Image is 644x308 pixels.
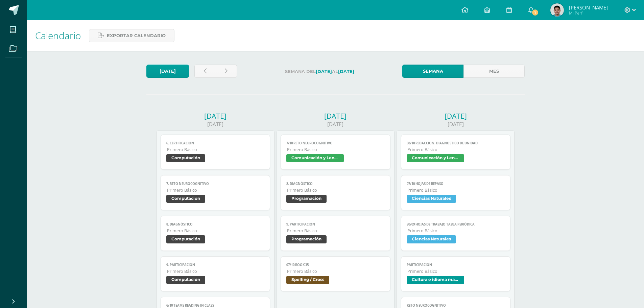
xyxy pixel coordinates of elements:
a: 8. DiagnósticoPrimero BásicoComputación [161,216,270,251]
span: Primero Básico [407,268,505,274]
span: 08/10 REDACCIÓN: Diagnóstico de unidad [407,141,505,145]
span: Ciencias Naturales [407,195,456,203]
span: Computación [166,195,205,203]
span: 8. Diagnóstico [166,222,265,227]
span: Primero Básico [407,228,505,234]
span: Computación [166,235,205,243]
span: 9. Participación [286,222,385,227]
span: Programación [286,235,327,243]
strong: [DATE] [316,69,332,74]
div: [DATE] [397,121,515,128]
a: Exportar calendario [89,29,174,42]
div: [DATE] [277,121,395,128]
span: Spelling / Cross [286,276,329,284]
a: 07/10 Book 35Primero BásicoSpelling / Cross [281,256,390,291]
span: Comunicación y Lenguaje [286,154,344,162]
span: 6. Certificación [166,141,265,145]
span: Reto Neurocognitivo [407,303,505,308]
span: Computación [166,276,205,284]
span: Primero Básico [407,147,505,152]
a: 7/10 Reto NeurocognitivoPrimero BásicoComunicación y Lenguaje [281,135,390,170]
a: 8. DiagnósticoPrimero BásicoProgramación [281,175,390,210]
span: 1 [531,9,539,16]
span: Cultura e idioma maya [407,276,464,284]
span: [PERSON_NAME] [569,4,608,11]
span: Participación [407,263,505,267]
span: Calendario [35,29,81,42]
span: Primero Básico [167,228,265,234]
span: 9. Participación [166,263,265,267]
strong: [DATE] [338,69,354,74]
span: Computación [166,154,205,162]
span: Ciencias Naturales [407,235,456,243]
span: Exportar calendario [107,29,166,42]
a: 30/09 Hojas de trabajo tabla periódicaPrimero BásicoCiencias Naturales [401,216,511,251]
label: Semana del al [242,65,397,78]
img: aa1facf1aff86faba5ca465acb65a1b2.png [550,3,564,17]
span: 6/10 TEams reading in class [166,303,265,308]
a: Mes [463,65,525,78]
span: Primero Básico [167,268,265,274]
a: 6. CertificaciónPrimero BásicoComputación [161,135,270,170]
span: Primero Básico [167,187,265,193]
span: 07/10 Book 35 [286,263,385,267]
a: 9. ParticipaciónPrimero BásicoComputación [161,256,270,291]
span: 8. Diagnóstico [286,182,385,186]
a: [DATE] [146,65,189,78]
div: [DATE] [397,111,515,121]
span: Primero Básico [287,228,385,234]
span: 7/10 Reto Neurocognitivo [286,141,385,145]
a: 07/10 Hojas de repasoPrimero BásicoCiencias Naturales [401,175,511,210]
span: Comunicación y Lenguaje [407,154,464,162]
span: 07/10 Hojas de repaso [407,182,505,186]
div: [DATE] [157,111,275,121]
a: ParticipaciónPrimero BásicoCultura e idioma maya [401,256,511,291]
span: Primero Básico [287,187,385,193]
span: Mi Perfil [569,10,608,16]
div: [DATE] [157,121,275,128]
a: Semana [402,65,463,78]
span: 7. Reto neurocognitivo [166,182,265,186]
span: Primero Básico [407,187,505,193]
div: [DATE] [277,111,395,121]
a: 7. Reto neurocognitivoPrimero BásicoComputación [161,175,270,210]
span: Primero Básico [287,147,385,152]
a: 9. ParticipaciónPrimero BásicoProgramación [281,216,390,251]
a: 08/10 REDACCIÓN: Diagnóstico de unidadPrimero BásicoComunicación y Lenguaje [401,135,511,170]
span: Primero Básico [287,268,385,274]
span: 30/09 Hojas de trabajo tabla periódica [407,222,505,227]
span: Primero Básico [167,147,265,152]
span: Programación [286,195,327,203]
